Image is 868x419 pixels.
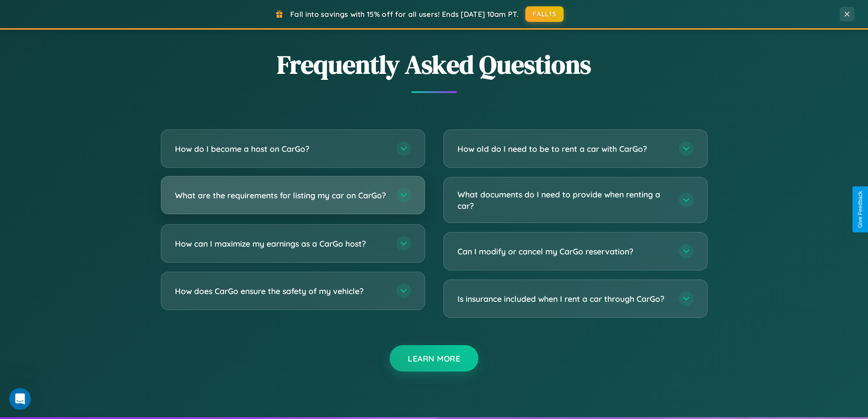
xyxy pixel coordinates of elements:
h3: How do I become a host on CarGo? [175,143,387,155]
h3: What are the requirements for listing my car on CarGo? [175,190,387,201]
h3: What documents do I need to provide when renting a car? [457,189,670,211]
h3: How can I maximize my earnings as a CarGo host? [175,238,387,249]
button: FALL15 [525,6,564,22]
h3: How old do I need to be to rent a car with CarGo? [457,143,670,155]
iframe: Intercom live chat [9,388,31,410]
h3: Can I modify or cancel my CarGo reservation? [457,246,670,257]
div: Give Feedback [857,191,863,228]
h3: How does CarGo ensure the safety of my vehicle? [175,285,387,297]
h2: Frequently Asked Questions [161,47,708,82]
h3: Is insurance included when I rent a car through CarGo? [457,293,670,305]
span: Fall into savings with 15% off for all users! Ends [DATE] 10am PT. [290,10,519,19]
button: Learn More [390,345,478,372]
